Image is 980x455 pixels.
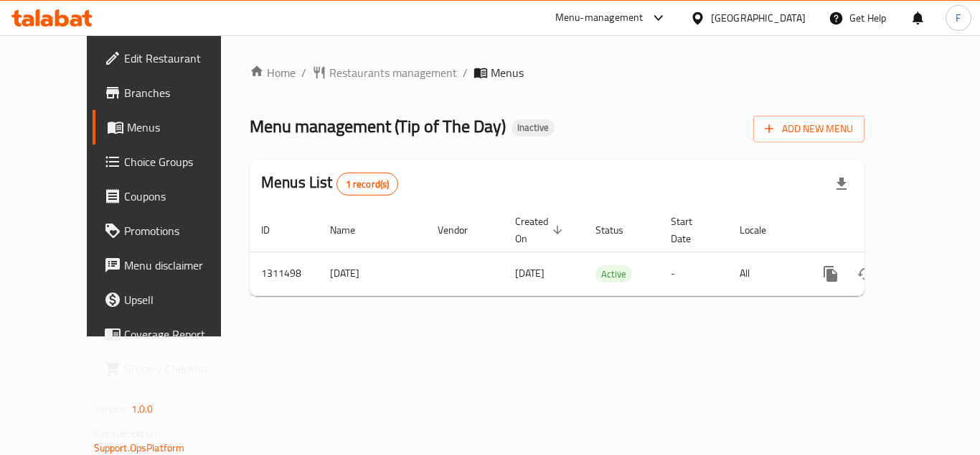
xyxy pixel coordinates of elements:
[250,64,296,81] a: Home
[515,264,545,282] span: [DATE]
[595,221,642,239] span: Status
[93,75,250,110] a: Branches
[124,188,239,205] span: Coupons
[329,64,457,81] span: Restaurants management
[802,208,963,252] th: Actions
[124,50,239,67] span: Edit Restaurant
[93,179,250,213] a: Coupons
[740,221,785,239] span: Locale
[124,222,239,239] span: Promotions
[93,41,250,75] a: Edit Restaurant
[312,64,457,81] a: Restaurants management
[512,119,555,137] div: Inactive
[956,10,961,26] span: F
[330,221,374,239] span: Name
[93,144,250,179] a: Choice Groups
[93,282,250,317] a: Upsell
[555,9,644,27] div: Menu-management
[250,64,864,81] nav: breadcrumb
[765,120,853,138] span: Add New Menu
[93,317,250,351] a: Coverage Report
[124,326,239,343] span: Coverage Report
[250,208,963,296] table: enhanced table
[94,400,129,418] span: Version:
[93,351,250,386] a: Grocery Checklist
[753,116,864,142] button: Add New Menu
[848,257,882,291] button: Change Status
[93,213,250,248] a: Promotions
[261,172,398,196] h2: Menus List
[814,257,848,291] button: more
[336,173,399,196] div: Total records count
[659,252,728,295] td: -
[124,291,239,308] span: Upsell
[728,252,802,295] td: All
[337,178,398,191] span: 1 record(s)
[512,121,555,134] span: Inactive
[124,153,239,170] span: Choice Groups
[124,360,239,377] span: Grocery Checklist
[124,84,239,101] span: Branches
[595,266,632,282] span: Active
[463,64,468,81] li: /
[438,221,486,239] span: Vendor
[595,265,632,282] div: Active
[515,213,567,247] span: Created On
[93,248,250,282] a: Menu disclaimer
[261,221,288,239] span: ID
[250,252,319,295] td: 1311498
[94,424,160,443] span: Get support on:
[93,110,250,144] a: Menus
[131,400,154,418] span: 1.0.0
[711,10,806,26] div: [GEOGRAPHIC_DATA]
[319,252,426,295] td: [DATE]
[124,257,239,274] span: Menu disclaimer
[301,64,306,81] li: /
[824,167,859,201] div: Export file
[491,64,524,81] span: Menus
[671,213,711,247] span: Start Date
[127,119,239,136] span: Menus
[250,110,506,142] span: Menu management ( Tip of The Day )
